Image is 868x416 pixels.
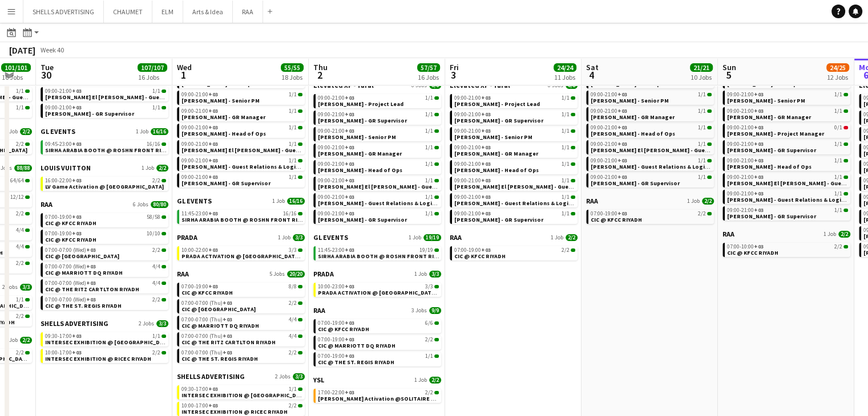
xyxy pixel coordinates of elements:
[104,1,152,23] button: CHAUMET
[23,1,104,23] button: SHELLS ADVERTISING
[152,1,183,23] button: ELM
[9,44,35,56] div: [DATE]
[183,1,233,23] button: Arts & Idea
[38,46,66,54] span: Week 40
[233,1,263,23] button: RAA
